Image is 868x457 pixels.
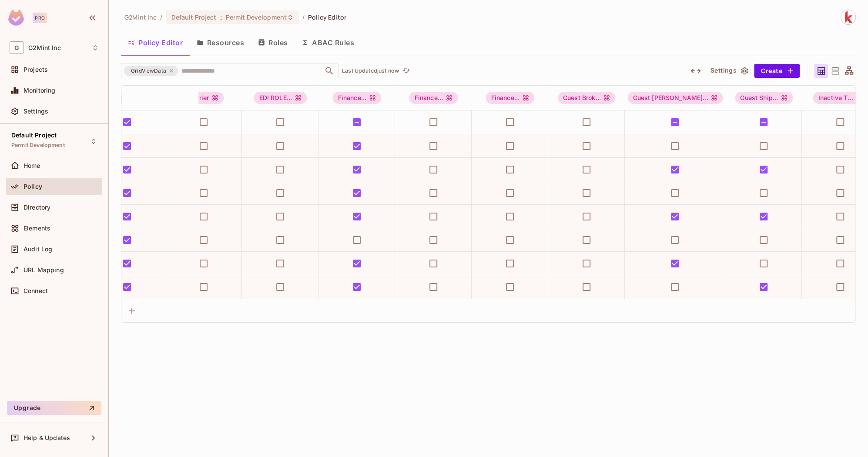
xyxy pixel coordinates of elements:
[124,13,157,21] span: the active workspace
[295,32,361,53] button: ABAC Rules
[23,225,50,232] span: Elements
[219,14,222,21] span: :
[28,44,61,51] span: Workspace: G2Mint Inc
[627,92,723,104] span: Guest Carrier
[11,142,65,149] span: Permit Development
[332,92,381,104] span: Finance
[401,66,411,76] button: refresh
[308,13,346,21] span: Policy Editor
[7,401,101,415] button: Upgrade
[23,246,52,253] span: Audit Log
[23,287,48,294] span: Connect
[171,13,216,21] span: Default Project
[486,92,534,104] div: Finance...
[184,92,224,104] div: Carrier
[23,162,40,169] span: Home
[558,92,616,104] div: Guest Brok...
[486,92,534,104] span: Finance
[23,66,48,73] span: Projects
[707,64,751,78] button: Settings
[735,92,793,104] span: Guest Shipper
[402,67,410,75] span: refresh
[23,267,64,274] span: URL Mapping
[33,13,47,23] div: Pro
[190,32,251,53] button: Resources
[841,10,855,24] img: Klajdi Zmalaj
[302,13,305,21] li: /
[8,10,24,26] img: SReyMgAAAABJRU5ErkJggg==
[735,92,793,104] div: Guest Ship...
[226,13,287,21] span: Permit Development
[409,92,458,104] span: Finance
[160,13,162,21] li: /
[11,132,57,139] span: Default Project
[754,64,800,78] button: Create
[342,67,399,74] p: Last Updated just now
[23,434,70,441] span: Help & Updates
[399,66,411,76] span: Click to refresh data
[332,92,381,104] div: Finance...
[254,92,307,104] span: EDI ROLE
[813,92,868,104] div: Inactive T...
[10,41,24,54] span: G
[251,32,295,53] button: Roles
[813,92,868,104] span: Inactive Trial
[409,92,458,104] div: Finance...
[23,204,50,211] span: Directory
[23,183,42,190] span: Policy
[23,87,56,94] span: Monitoring
[558,92,616,104] span: Guest Broker
[323,65,335,77] button: Open
[121,32,190,53] button: Policy Editor
[254,92,307,104] div: EDI ROLE...
[124,66,178,76] div: GridViewData
[23,108,48,115] span: Settings
[627,92,723,104] div: Guest [PERSON_NAME]...
[126,67,171,75] span: GridViewData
